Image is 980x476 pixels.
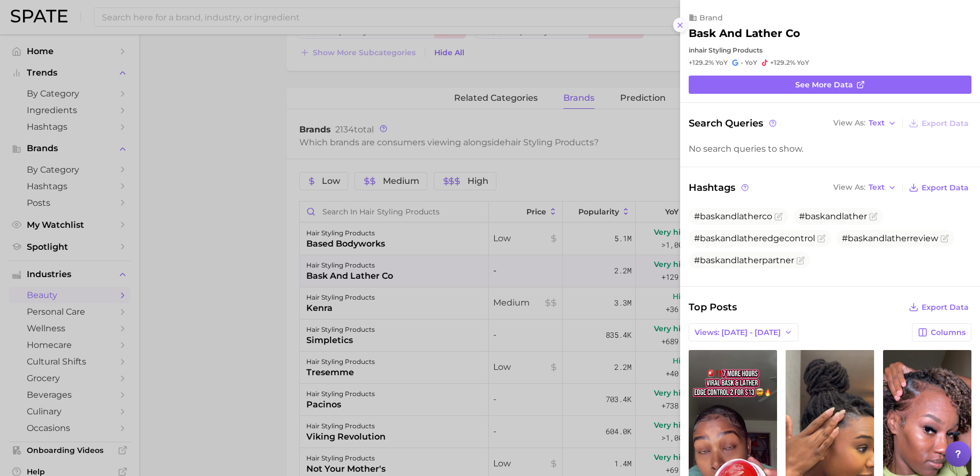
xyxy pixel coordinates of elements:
[797,58,809,67] span: YoY
[842,233,938,243] span: #baskandlatherreview
[695,328,781,337] span: Views: [DATE] - [DATE]
[922,303,969,312] span: Export Data
[869,120,885,126] span: Text
[694,255,794,265] span: #baskandlatherpartner
[689,58,714,66] span: +129.2%
[795,80,853,90] span: See more data
[715,58,728,67] span: YoY
[774,212,783,221] button: Flag as miscategorized or irrelevant
[833,120,865,126] span: View As
[699,13,723,23] span: brand
[869,184,885,190] span: Text
[922,183,969,192] span: Export Data
[796,256,805,265] button: Flag as miscategorized or irrelevant
[906,180,971,195] button: Export Data
[689,300,737,315] span: Top Posts
[922,119,969,128] span: Export Data
[799,211,867,221] span: #baskandlather
[741,58,743,66] span: -
[745,58,757,67] span: YoY
[695,46,763,54] span: hair styling products
[906,116,971,131] button: Export Data
[931,328,966,337] span: Columns
[689,46,971,54] div: in
[689,27,800,40] h2: bask and lather co
[940,234,949,243] button: Flag as miscategorized or irrelevant
[906,300,971,315] button: Export Data
[831,116,899,130] button: View AsText
[833,184,865,190] span: View As
[689,76,971,94] a: See more data
[689,144,971,154] div: No search queries to show.
[770,58,795,66] span: +129.2%
[817,234,826,243] button: Flag as miscategorized or irrelevant
[694,233,815,243] span: #baskandlatheredgecontrol
[869,212,878,221] button: Flag as miscategorized or irrelevant
[694,211,772,221] span: #baskandlatherco
[689,180,750,195] span: Hashtags
[689,323,798,341] button: Views: [DATE] - [DATE]
[831,181,899,195] button: View AsText
[689,116,778,131] span: Search Queries
[912,323,971,341] button: Columns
